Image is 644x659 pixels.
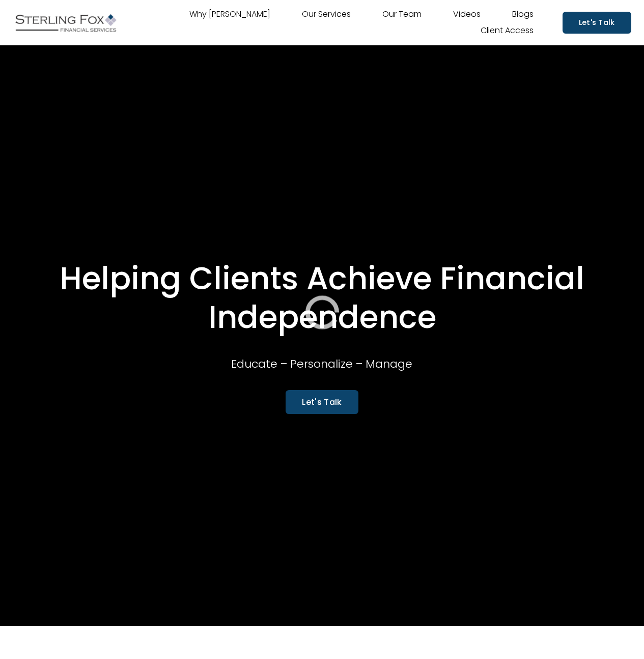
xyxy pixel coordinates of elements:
[563,12,631,34] a: Let's Talk
[382,7,422,23] a: Our Team
[286,390,358,414] a: Let's Talk
[302,7,351,23] a: Our Services
[13,259,631,337] h1: Helping Clients Achieve Financial Independence
[189,7,270,23] a: Why [PERSON_NAME]
[13,10,119,36] img: Sterling Fox Financial Services
[481,23,534,39] a: Client Access
[195,354,450,374] p: Educate – Personalize – Manage
[512,7,534,23] a: Blogs
[453,7,481,23] a: Videos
